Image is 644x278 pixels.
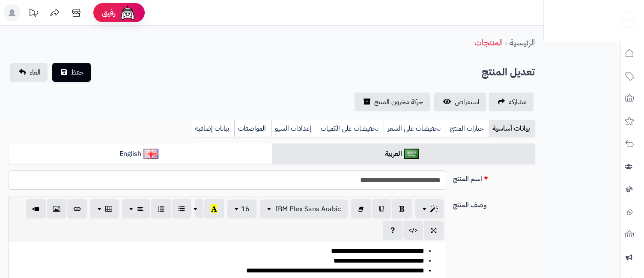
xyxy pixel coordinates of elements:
a: بيانات إضافية [191,120,234,137]
img: ai-face.png [119,4,136,21]
img: العربية [404,149,419,159]
a: تخفيضات على السعر [384,120,446,137]
a: بيانات أساسية [489,120,535,137]
span: حركة مخزون المنتج [374,97,423,107]
a: English [9,143,272,164]
a: الرئيسية [510,36,535,49]
a: العربية [272,143,535,164]
a: خيارات المنتج [446,120,489,137]
span: IBM Plex Sans Arabic [275,204,341,214]
span: 16 [241,204,250,214]
span: استعراض [455,97,480,107]
h2: تعديل المنتج [482,63,535,81]
img: English [143,149,158,159]
label: وصف المنتج [450,197,539,210]
button: IBM Plex Sans Arabic [260,200,348,218]
a: استعراض [434,93,486,111]
button: 16 [227,200,256,218]
label: اسم المنتج [450,170,539,184]
a: الغاء [10,63,48,82]
a: المواصفات [234,120,271,137]
span: مشاركه [509,97,527,107]
a: إعدادات السيو [271,120,317,137]
span: حفظ [71,67,84,78]
span: رفيق [102,8,116,18]
span: الغاء [30,67,41,78]
a: المنتجات [474,36,503,49]
a: تخفيضات على الكميات [317,120,384,137]
a: حركة مخزون المنتج [355,93,430,111]
a: تحديثات المنصة [23,4,44,24]
img: logo [615,6,636,28]
a: مشاركه [489,93,534,111]
button: حفظ [52,63,91,82]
